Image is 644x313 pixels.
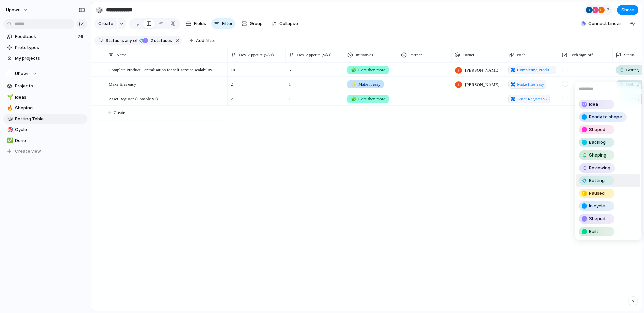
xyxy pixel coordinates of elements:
[589,215,605,222] span: Shaped
[589,228,598,235] span: Built
[589,190,605,197] span: Paused
[589,101,598,108] span: Idea
[589,139,606,146] span: Backlog
[589,203,605,209] span: In cycle
[589,126,605,133] span: Shaped
[589,177,605,184] span: Betting
[589,165,610,171] span: Reviewing
[589,114,622,120] span: Ready to shape
[589,152,606,159] span: Shaping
